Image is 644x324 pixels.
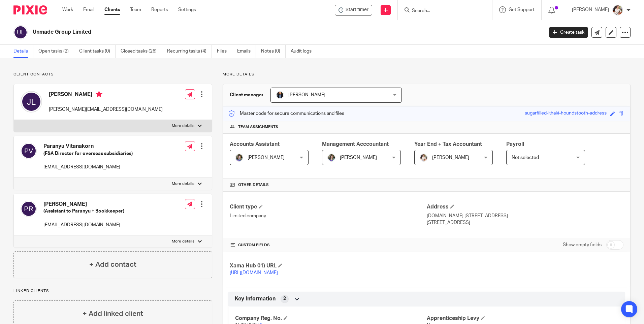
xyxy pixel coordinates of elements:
div: Unmade Group Limited [335,5,372,15]
a: Closed tasks (26) [121,45,162,58]
img: Pixie [13,5,47,14]
h4: + Add linked client [83,309,143,319]
a: Clients [104,6,120,13]
span: [PERSON_NAME] [248,155,285,160]
p: More details [172,181,194,187]
span: Not selected [512,155,539,160]
a: Open tasks (2) [38,45,74,58]
a: Notes (0) [261,45,286,58]
img: martin-hickman.jpg [276,91,284,99]
h2: Unmade Group Limited [33,29,438,36]
a: Files [217,45,232,58]
h4: + Add contact [89,259,136,270]
img: Kayleigh%20Henson.jpeg [612,5,623,15]
a: Audit logs [291,45,317,58]
span: Payroll [506,141,524,147]
a: Team [130,6,141,13]
p: Linked clients [13,288,212,294]
h4: Company Reg. No. [235,315,426,322]
p: [PERSON_NAME] [572,6,609,13]
p: [STREET_ADDRESS] [427,219,623,226]
img: Kayleigh%20Henson.jpeg [420,154,428,162]
img: 1530183611242%20(1).jpg [235,154,243,162]
img: svg%3E [21,143,37,159]
span: 2 [283,295,286,302]
h4: Paranyu Vitanakorn [43,143,133,150]
p: More details [172,239,194,244]
p: Limited company [230,213,426,219]
h4: CUSTOM FIELDS [230,242,426,248]
p: Client contacts [13,72,212,77]
span: Management Acccountant [322,141,389,147]
h4: Client type [230,203,426,210]
span: Start timer [346,6,368,13]
input: Search [411,8,472,14]
a: Work [62,6,73,13]
img: 1530183611242%20(1).jpg [327,154,335,162]
p: [DOMAIN_NAME] [STREET_ADDRESS] [427,213,623,219]
p: [PERSON_NAME][EMAIL_ADDRESS][DOMAIN_NAME] [49,106,163,113]
a: Emails [237,45,256,58]
span: Other details [238,182,269,188]
span: Key Information [235,295,276,302]
h4: [PERSON_NAME] [49,91,163,99]
p: [EMAIL_ADDRESS][DOMAIN_NAME] [43,164,133,170]
span: Year End + Tax Accountant [414,141,482,147]
span: [PERSON_NAME] [340,155,377,160]
span: Team assignments [238,124,278,130]
h4: Address [427,203,623,210]
span: [PERSON_NAME] [288,93,325,97]
a: Settings [178,6,196,13]
h5: (Assistant to Paranyu + Bookkeeper) [43,208,124,215]
a: Email [83,6,94,13]
a: Recurring tasks (4) [167,45,212,58]
a: Client tasks (0) [79,45,116,58]
img: svg%3E [21,91,42,112]
span: Accounts Assistant [230,141,280,147]
label: Show empty fields [563,241,602,248]
img: svg%3E [21,201,37,217]
a: Reports [151,6,168,13]
i: Primary [96,91,102,98]
p: Master code for secure communications and files [228,110,344,117]
a: Create task [549,27,588,38]
h4: [PERSON_NAME] [43,201,124,208]
h3: Client manager [230,92,264,98]
div: sugarfilled-khaki-houndstooth-address [525,110,607,118]
p: [EMAIL_ADDRESS][DOMAIN_NAME] [43,222,124,228]
a: [URL][DOMAIN_NAME] [230,270,278,275]
h4: Xama Hub 01) URL [230,262,426,269]
h5: (F&A Director for overseas subsidiaries) [43,150,133,157]
span: [PERSON_NAME] [432,155,469,160]
a: Details [13,45,33,58]
span: Get Support [509,7,535,12]
h4: Apprenticeship Levy [427,315,618,322]
p: More details [223,72,631,77]
p: More details [172,123,194,129]
img: svg%3E [13,25,28,39]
